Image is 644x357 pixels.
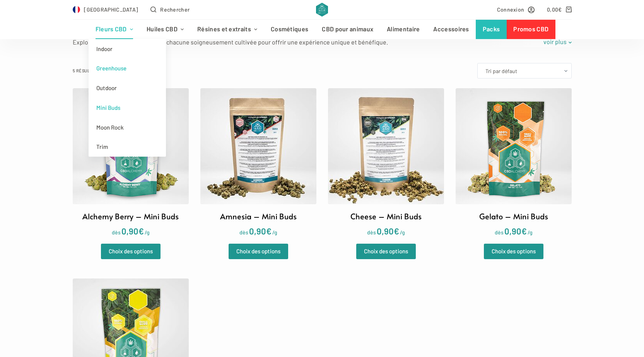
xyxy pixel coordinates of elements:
bdi: 0,90 [504,226,527,236]
h2: Gelato – Mini Buds [479,210,548,222]
span: dès [495,229,504,236]
span: dès [112,229,121,236]
a: Indoor [89,39,166,59]
a: Huiles CBD [140,20,190,39]
a: Select Country [73,5,138,14]
bdi: 0,90 [377,226,399,236]
a: Cheese – Mini Buds dès0,90€/g [328,88,444,238]
a: Sélectionner les options pour “Cheese - Mini Buds” [356,244,416,259]
span: Connexion [497,5,524,14]
a: Promos CBD [507,20,555,39]
a: Fleurs CBD [89,20,140,39]
a: Mini Buds [89,98,166,118]
a: Amnesia – Mini Buds dès0,90€/g [200,88,316,238]
h2: Cheese – Mini Buds [350,210,422,222]
a: Accessoires [427,20,476,39]
a: Alchemy Berry – Mini Buds dès0,90€/g [73,88,189,238]
span: [GEOGRAPHIC_DATA] [84,5,138,14]
span: € [521,226,527,236]
span: /g [145,229,150,236]
a: Résines et extraits [191,20,264,39]
span: /g [528,229,533,236]
a: Sélectionner les options pour “Alchemy Berry - Mini Buds” [101,244,161,259]
a: Sélectionner les options pour “Amnesia - Mini Buds” [229,244,288,259]
a: Packs [476,20,507,39]
bdi: 0,90 [121,226,144,236]
a: Connexion [497,5,535,14]
a: Greenhouse [89,58,166,78]
a: Sélectionner les options pour “Gelato - Mini Buds” [484,244,543,259]
a: Trim [89,137,166,157]
span: dès [239,229,248,236]
span: € [394,226,399,236]
a: Panier d’achat [547,5,571,14]
a: Alimentaire [380,20,427,39]
a: Gelato – Mini Buds dès0,90€/g [456,88,572,238]
span: /g [400,229,405,236]
a: voir plus [538,37,572,47]
a: Moon Rock [89,118,166,137]
span: € [558,6,562,13]
h2: Amnesia – Mini Buds [220,210,297,222]
bdi: 0,00 [547,6,562,13]
a: Outdoor [89,78,166,98]
nav: Menu d’en-tête [89,20,555,39]
span: € [266,226,272,236]
img: CBD Alchemy [316,3,328,17]
bdi: 0,90 [249,226,272,236]
span: /g [272,229,277,236]
a: Cosmétiques [264,20,315,39]
button: Ouvrir le formulaire de recherche [150,5,190,14]
span: dès [367,229,376,236]
a: CBD pour animaux [315,20,380,39]
span: Rechercher [160,5,190,14]
select: Commande [477,63,572,79]
h2: Alchemy Berry – Mini Buds [82,210,179,222]
img: FR Flag [73,6,80,14]
span: € [138,226,144,236]
p: 5 résultats affichés [73,67,121,74]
